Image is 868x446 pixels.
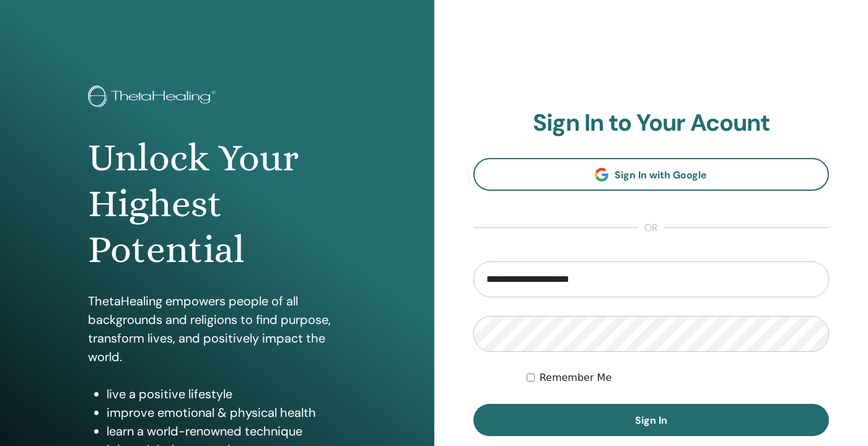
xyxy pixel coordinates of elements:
button: Sign In [473,404,830,436]
span: Sign In [635,414,667,427]
span: or [638,221,664,235]
li: live a positive lifestyle [107,385,346,403]
h2: Sign In to Your Acount [473,109,830,138]
p: ThetaHealing empowers people of all backgrounds and religions to find purpose, transform lives, a... [88,292,346,366]
label: Remember Me [540,370,612,385]
a: Sign In with Google [473,158,830,191]
span: Sign In with Google [615,168,707,181]
div: Keep me authenticated indefinitely or until I manually logout [527,370,829,385]
li: learn a world-renowned technique [107,422,346,440]
h1: Unlock Your Highest Potential [88,135,346,273]
li: improve emotional & physical health [107,403,346,422]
